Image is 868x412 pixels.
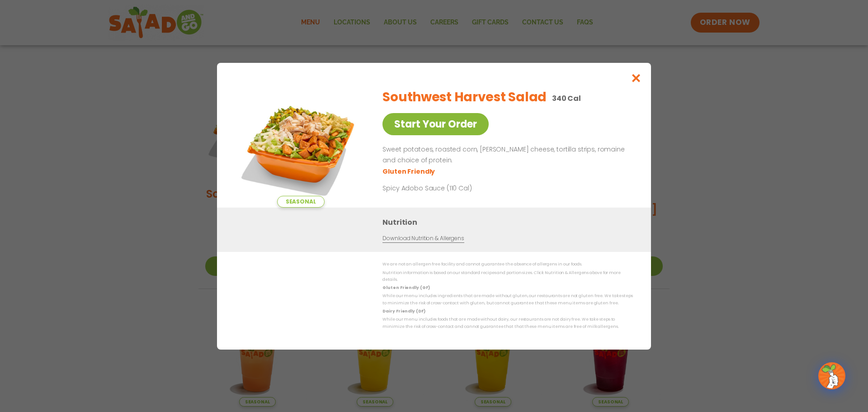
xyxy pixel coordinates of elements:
p: While our menu includes foods that are made without dairy, our restaurants are not dairy free. We... [382,316,633,330]
img: Featured product photo for Southwest Harvest Salad [237,81,364,208]
p: We are not an allergen free facility and cannot guarantee the absence of allergens in our foods. [382,261,633,268]
p: Nutrition information is based on our standard recipes and portion sizes. Click Nutrition & Aller... [382,269,633,283]
img: wpChatIcon [819,363,844,388]
h2: Southwest Harvest Salad [382,88,547,107]
p: While our menu includes ingredients that are made without gluten, our restaurants are not gluten ... [382,293,633,307]
strong: Gluten Friendly (GF) [382,285,429,290]
h3: Nutrition [382,217,637,228]
button: Close modal [622,63,651,93]
a: Download Nutrition & Allergens [382,234,464,243]
strong: Dairy Friendly (DF) [382,308,425,314]
a: Start Your Order [382,113,489,135]
li: Gluten Friendly [382,166,436,176]
p: Sweet potatoes, roasted corn, [PERSON_NAME] cheese, tortilla strips, romaine and choice of protein. [382,144,629,166]
p: Spicy Adobo Sauce (110 Cal) [382,183,550,193]
span: Seasonal [277,196,325,208]
p: 340 Cal [552,93,581,104]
